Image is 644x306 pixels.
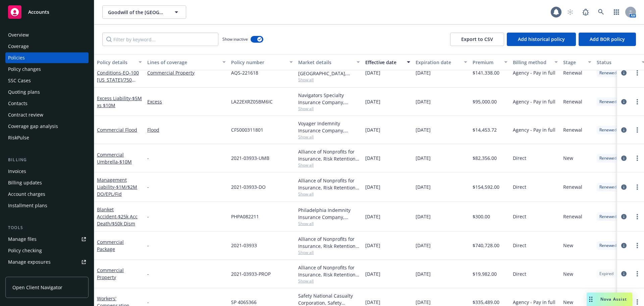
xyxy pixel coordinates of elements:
[97,267,124,280] a: Commercial Property
[470,54,510,70] button: Premium
[620,126,628,134] a: circleInformation
[633,270,641,278] a: more
[8,189,45,200] div: Account charges
[298,177,360,191] div: Alliance of Nonprofits for Insurance, Risk Retention Group, Inc., Nonprofits Insurance Alliance o...
[222,36,248,42] span: Show inactive
[231,242,257,249] span: 2021-03933
[513,183,526,190] span: Direct
[298,134,360,140] span: Show all
[563,213,582,220] span: Renewal
[633,126,641,134] a: more
[473,213,490,220] span: $300.00
[416,183,431,190] span: [DATE]
[298,92,360,106] div: Navigators Specialty Insurance Company, Hartford Insurance Group
[563,5,577,19] a: Start snowing
[8,257,51,267] div: Manage exposures
[620,98,628,106] a: circleInformation
[365,59,403,66] div: Effective date
[587,293,595,306] div: Drag to move
[231,126,263,133] span: CFS000311801
[473,242,499,249] span: $740,728.00
[5,75,89,86] a: SSC Cases
[416,242,431,249] span: [DATE]
[579,5,592,19] a: Report a Bug
[473,299,499,306] span: $335,489.00
[633,154,641,162] a: more
[416,98,431,105] span: [DATE]
[563,155,573,162] span: New
[365,242,380,249] span: [DATE]
[473,59,500,66] div: Premium
[563,299,573,306] span: New
[416,155,431,162] span: [DATE]
[8,41,29,52] div: Coverage
[102,5,186,19] button: Goodwill of the [GEOGRAPHIC_DATA]
[365,98,380,105] span: [DATE]
[365,126,380,133] span: [DATE]
[231,183,266,190] span: 2021-03933-DO
[5,41,89,52] a: Coverage
[97,127,137,133] a: Commercial Flood
[620,242,628,250] a: circleInformation
[599,70,616,76] span: Renewed
[147,270,149,277] span: -
[8,98,28,109] div: Contacts
[620,213,628,221] a: circleInformation
[633,213,641,221] a: more
[513,59,550,66] div: Billing method
[97,59,135,66] div: Policy details
[563,270,573,277] span: New
[473,183,499,190] span: $154,592.00
[5,224,89,231] div: Tools
[450,33,504,46] button: Export to CSV
[365,270,380,277] span: [DATE]
[8,132,29,143] div: RiskPulse
[147,98,226,105] a: Excess
[5,200,89,211] a: Installment plans
[231,69,258,76] span: AQS-221618
[473,155,497,162] span: $82,356.00
[518,36,565,42] span: Add historical policy
[5,257,89,267] span: Manage exposures
[8,177,42,188] div: Billing updates
[473,270,497,277] span: $19,982.00
[298,250,360,255] span: Show all
[599,127,616,133] span: Renewed
[97,206,138,227] a: Blanket Accident
[231,299,257,306] span: SP 4065366
[8,200,47,211] div: Installment plans
[563,69,582,76] span: Renewal
[461,36,493,42] span: Export to CSV
[563,59,584,66] div: Stage
[5,98,89,109] a: Contacts
[5,189,89,200] a: Account charges
[633,242,641,250] a: more
[365,299,380,306] span: [DATE]
[594,5,608,19] a: Search
[5,157,89,163] div: Billing
[513,155,526,162] span: Direct
[298,278,360,284] span: Show all
[8,64,41,75] div: Policy changes
[8,268,52,279] div: Manage certificates
[579,33,636,46] button: Add BOR policy
[513,299,555,306] span: Agency - Pay in full
[97,177,137,197] a: Management Liability
[5,3,89,21] a: Accounts
[298,77,360,83] span: Show all
[563,183,582,190] span: Renewal
[633,298,641,306] a: more
[473,69,499,76] span: $141,338.00
[298,162,360,168] span: Show all
[599,155,616,161] span: Renewed
[5,234,89,245] a: Manage files
[5,121,89,132] a: Coverage gap analysis
[296,54,363,70] button: Market details
[8,121,58,132] div: Coverage gap analysis
[513,213,526,220] span: Direct
[97,95,142,108] span: - $5M xs $10M
[97,213,138,227] span: - $25k Acc Death/$50k Dism
[298,106,360,112] span: Show all
[147,59,218,66] div: Lines of coverage
[8,110,43,120] div: Contract review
